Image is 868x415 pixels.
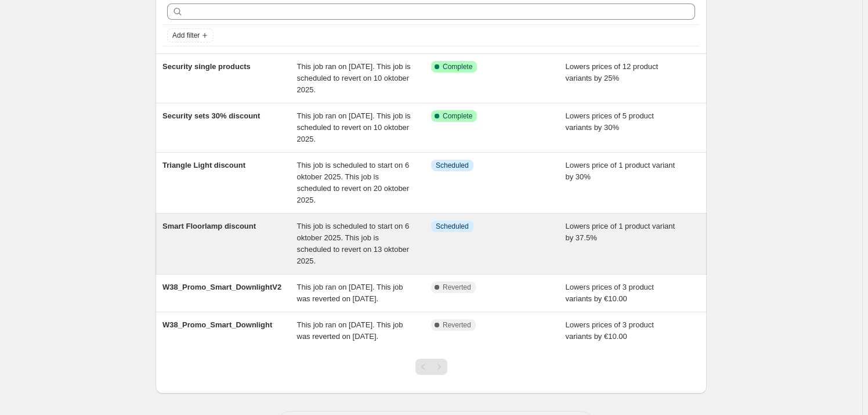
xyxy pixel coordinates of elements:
span: Lowers prices of 5 product variants by 30% [566,111,654,132]
span: This job is scheduled to start on 6 oktober 2025. This job is scheduled to revert on 13 oktober 2... [297,222,410,265]
span: Security single products [162,62,251,71]
nav: Pagination [415,359,447,375]
span: This job is scheduled to start on 6 oktober 2025. This job is scheduled to revert on 20 oktober 2... [297,161,410,204]
span: Complete [443,111,472,121]
span: Add filter [172,31,200,40]
span: Lowers price of 1 product variant by 37.5% [566,222,675,242]
span: Smart Floorlamp discount [162,222,256,230]
span: W38_Promo_Smart_DownlightV2 [162,283,281,291]
span: Lowers price of 1 product variant by 30% [566,161,675,181]
span: W38_Promo_Smart_Downlight [162,320,272,329]
span: Reverted [443,283,471,292]
span: This job ran on [DATE]. This job is scheduled to revert on 10 oktober 2025. [297,111,411,143]
span: This job ran on [DATE]. This job is scheduled to revert on 10 oktober 2025. [297,62,411,94]
span: Lowers prices of 12 product variants by 25% [566,62,659,82]
span: Lowers prices of 3 product variants by €10.00 [566,283,654,303]
span: Triangle Light discount [162,161,245,169]
span: This job ran on [DATE]. This job was reverted on [DATE]. [297,283,403,303]
span: Scheduled [436,161,469,170]
span: Complete [443,62,472,71]
span: Scheduled [436,222,469,231]
span: Reverted [443,320,471,330]
span: Lowers prices of 3 product variants by €10.00 [566,320,654,341]
span: This job ran on [DATE]. This job was reverted on [DATE]. [297,320,403,341]
span: Security sets 30% discount [162,111,260,120]
button: Add filter [167,28,214,42]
